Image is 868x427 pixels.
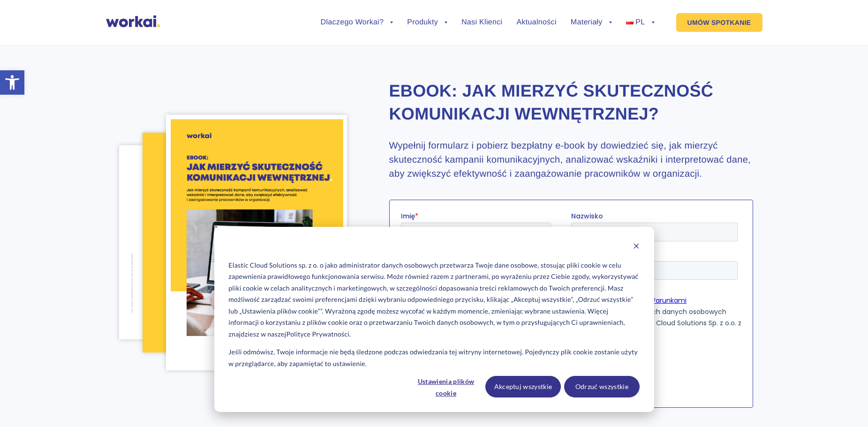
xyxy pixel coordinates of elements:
[401,211,741,404] iframe: Form 0
[485,376,561,397] button: Akceptuj wszystkie
[407,19,447,26] a: Produkty
[676,13,762,32] a: UMÓW SPOTKANIE
[633,241,640,253] button: Dismiss cookie banner
[228,260,639,340] p: Elastic Cloud Solutions sp. z o. o jako administrator danych osobowych przetwarza Twoje dane osob...
[321,19,393,26] a: Dlaczego Workai?
[228,346,639,369] p: Jeśli odmówisz, Twoje informacje nie będą śledzone podczas odwiedzania tej witryny internetowej. ...
[214,227,654,412] div: Cookie banner
[461,19,502,26] a: Nasi Klienci
[571,19,612,26] a: Materiały
[410,376,482,397] button: Ustawienia plików cookie
[626,19,655,26] a: PL
[389,80,753,125] h2: Ebook: Jak mierzyć skuteczność komunikacji wewnętrznej?
[389,139,753,181] h3: Wypełnij formularz i pobierz bezpłatny e-book by dowiedzieć się, jak mierzyć skuteczność kampanii...
[143,133,298,352] img: Jak-mierzyc-efektywnosc-komunikacji-wewnetrznej-pg20.png
[166,115,347,370] img: Jak-mierzyc-efektywnosc-komunikacji-wewnetrznej-cover.png
[287,329,351,340] a: Polityce Prywatności.
[564,376,640,397] button: Odrzuć wszystkie
[516,19,556,26] a: Aktualności
[635,18,645,26] span: PL
[119,145,257,339] img: Jak-mierzyc-efektywnosc-komunikacji-wewnetrznej-pg34.png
